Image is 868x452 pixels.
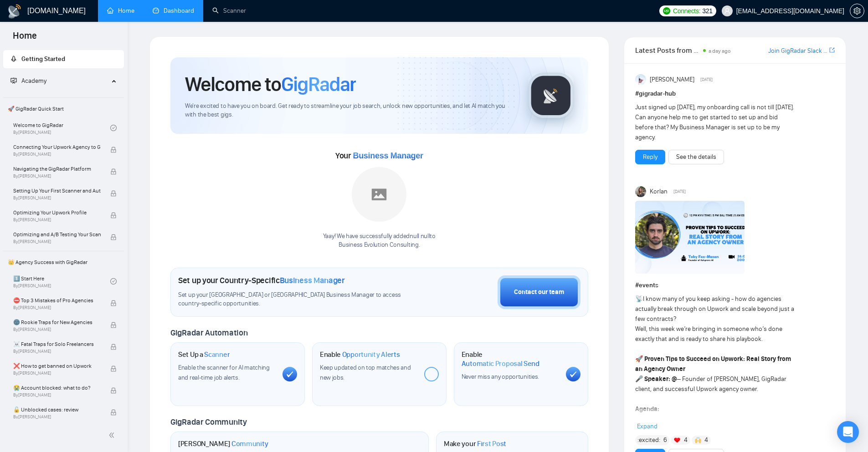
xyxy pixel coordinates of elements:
[635,355,791,373] strong: Proven Tips to Succeed on Upwork: Real Story from an Agency Owner
[280,275,345,285] span: Business Manager
[13,118,110,138] a: Welcome to GigRadarBy[PERSON_NAME]
[110,212,117,218] span: lock
[768,46,827,56] a: Join GigRadar Slack Community
[13,361,101,371] span: ❌ How to get banned on Upwork
[13,217,101,223] span: By [PERSON_NAME]
[635,355,643,363] span: 🚀
[13,405,101,414] span: 🔓 Unblocked cases: review
[709,48,731,54] span: a day ago
[107,7,134,15] a: homeHome
[204,350,230,359] span: Scanner
[13,296,101,305] span: ⛔ Top 3 Mistakes of Pro Agencies
[110,147,117,153] span: lock
[110,168,117,175] span: lock
[13,142,101,152] span: Connecting Your Upwork Agency to GigRadar
[850,7,864,15] a: setting
[635,89,835,99] h1: # gigradar-hub
[110,366,117,372] span: lock
[320,364,411,381] span: Keep updated on top matches and new jobs.
[13,392,101,398] span: By [PERSON_NAME]
[108,431,118,440] span: double-left
[663,7,670,15] img: upwork-logo.png
[13,271,110,291] a: 1️⃣ Start HereBy[PERSON_NAME]
[498,275,580,309] button: Contact our team
[668,150,724,164] button: See the details
[635,405,659,413] strong: Agenda:
[323,232,436,249] div: Yaay! We have successfully added null null to
[13,239,101,244] span: By [PERSON_NAME]
[462,373,539,381] span: Never miss any opportunities.
[13,318,101,327] span: 🌚 Rookie Traps for New Agencies
[110,387,117,394] span: lock
[231,439,268,448] span: Community
[335,151,423,161] span: Your
[320,350,400,359] h1: Enable
[650,75,694,85] span: [PERSON_NAME]
[110,190,117,197] span: lock
[342,350,400,359] span: Opportunity Alerts
[829,46,835,54] span: export
[644,375,670,383] strong: Speaker:
[635,150,665,164] button: Reply
[110,278,117,284] span: check-circle
[13,208,101,217] span: Optimizing Your Upwork Profile
[10,77,17,84] span: fund-projection-screen
[635,74,646,85] img: Anisuzzaman Khan
[477,439,506,448] span: First Post
[514,287,564,297] div: Contact our team
[281,72,356,96] span: GigRadar
[153,7,194,15] a: dashboardDashboard
[110,125,117,131] span: check-circle
[695,437,701,443] img: 🙌
[635,45,700,56] span: Latest Posts from the GigRadar Community
[13,186,101,195] span: Setting Up Your First Scanner and Auto-Bidder
[110,322,117,328] span: lock
[650,187,668,197] span: Korlan
[185,102,514,119] span: We're excited to have you on board. Get ready to streamline your job search, unlock new opportuni...
[444,439,506,448] h1: Make your
[700,76,713,84] span: [DATE]
[13,230,101,239] span: Optimizing and A/B Testing Your Scanner for Better Results
[663,436,667,445] span: 6
[4,253,123,271] span: 👑 Agency Success with GigRadar
[673,6,700,16] span: Connects:
[7,4,22,19] img: logo
[21,55,65,63] span: Getting Started
[110,300,117,306] span: lock
[170,328,247,338] span: GigRadar Automation
[13,340,101,349] span: ☠️ Fatal Traps for Solo Freelancers
[110,234,117,240] span: lock
[829,46,835,55] a: export
[637,435,660,445] span: :excited:
[323,241,436,249] p: Business Evolution Consulting .
[850,7,864,15] span: setting
[672,375,677,383] strong: @
[4,100,123,118] span: 🚀 GigRadar Quick Start
[635,201,745,274] img: F09C1F8H75G-Event%20with%20Tobe%20Fox-Mason.png
[673,188,686,196] span: [DATE]
[185,72,356,96] h1: Welcome to
[178,439,268,448] h1: [PERSON_NAME]
[178,364,270,381] span: Enable the scanner for AI matching and real-time job alerts.
[212,7,246,15] a: searchScanner
[676,152,716,162] a: See the details
[643,152,657,162] a: Reply
[13,173,101,179] span: By [PERSON_NAME]
[5,29,44,48] span: Home
[13,327,101,332] span: By [PERSON_NAME]
[178,350,230,359] h1: Set Up a
[635,375,643,383] span: 🎤
[724,8,730,14] span: user
[178,291,420,308] span: Set up your [GEOGRAPHIC_DATA] or [GEOGRAPHIC_DATA] Business Manager to access country-specific op...
[704,436,708,445] span: 4
[702,6,712,16] span: 321
[635,186,646,197] img: Korlan
[850,4,864,18] button: setting
[635,102,795,142] div: Just signed up [DATE], my onboarding call is not till [DATE]. Can anyone help me to get started t...
[462,350,559,368] h1: Enable
[178,275,345,285] h1: Set up your Country-Specific
[170,417,247,427] span: GigRadar Community
[635,280,835,290] h1: # events
[13,383,101,392] span: 😭 Account blocked: what to do?
[528,73,574,118] img: gigradar-logo.png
